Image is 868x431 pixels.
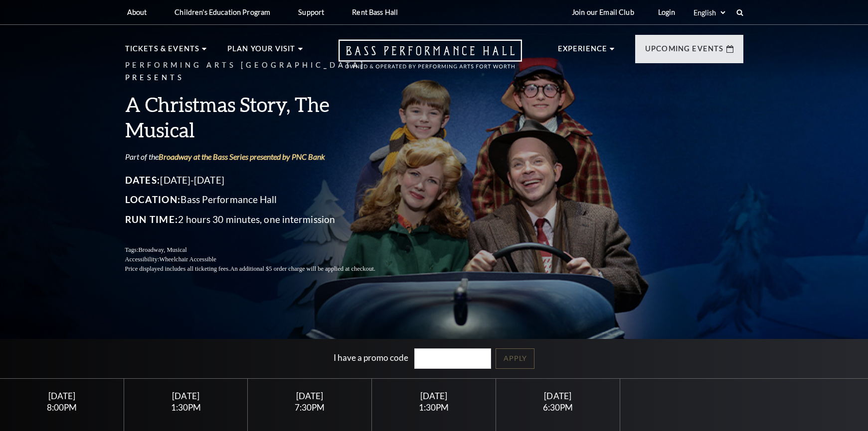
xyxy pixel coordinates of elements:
[558,43,608,61] p: Experience
[174,8,270,16] p: Children's Education Program
[138,246,186,253] span: Broadway, Musical
[125,245,399,255] p: Tags:
[125,264,399,274] p: Price displayed includes all ticketing fees.
[125,92,399,142] h3: A Christmas Story, The Musical
[136,403,235,412] div: 1:30PM
[125,194,181,205] span: Location:
[136,391,235,401] div: [DATE]
[125,43,200,61] p: Tickets & Events
[692,8,727,17] select: Select:
[334,352,408,363] label: I have a promo code
[159,152,325,161] a: Broadway at the Bass Series presented by PNC Bank
[645,43,724,61] p: Upcoming Events
[127,8,147,16] p: About
[125,214,178,225] span: Run Time:
[260,391,359,401] div: [DATE]
[125,174,161,186] span: Dates:
[125,151,399,162] p: Part of the
[125,255,399,264] p: Accessibility:
[260,403,359,412] div: 7:30PM
[12,391,112,401] div: [DATE]
[384,391,484,401] div: [DATE]
[298,8,324,16] p: Support
[508,391,608,401] div: [DATE]
[230,265,375,272] span: An additional $5 order charge will be applied at checkout.
[125,212,399,227] p: 2 hours 30 minutes, one intermission
[125,192,399,208] p: Bass Performance Hall
[125,172,399,188] p: [DATE]-[DATE]
[508,403,608,412] div: 6:30PM
[384,403,484,412] div: 1:30PM
[227,43,296,61] p: Plan Your Visit
[352,8,398,16] p: Rent Bass Hall
[159,256,216,263] span: Wheelchair Accessible
[12,403,112,412] div: 8:00PM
